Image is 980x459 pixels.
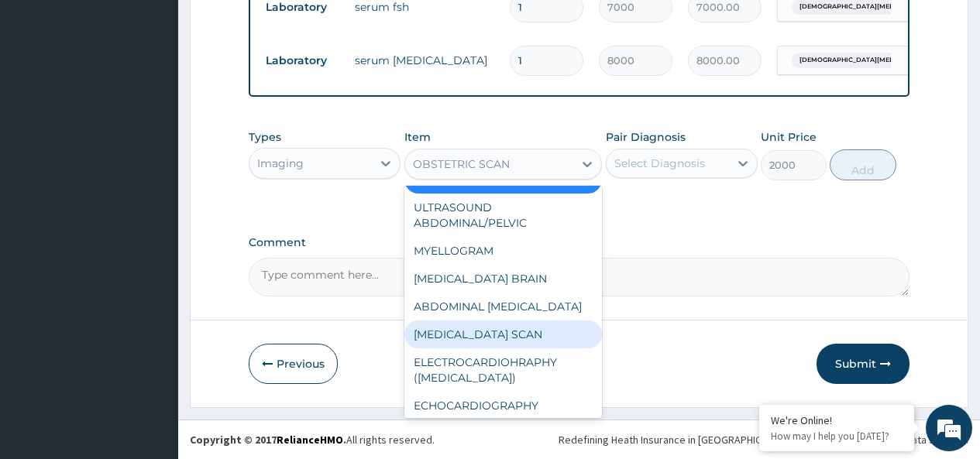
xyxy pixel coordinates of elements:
a: RelianceHMO [277,433,343,447]
p: How may I help you today? [771,430,903,443]
span: [DEMOGRAPHIC_DATA][MEDICAL_DATA] [792,53,942,68]
div: [MEDICAL_DATA] BRAIN [404,265,603,293]
button: Add [830,149,896,180]
div: Chat with us now [81,87,260,107]
label: Item [404,129,431,145]
div: Imaging [257,156,304,171]
div: OBSTETRIC SCAN [413,156,510,172]
label: Pair Diagnosis [606,129,686,145]
footer: All rights reserved. [178,420,980,459]
div: ABDOMINAL [MEDICAL_DATA] [404,293,603,320]
div: ELECTROCARDIOHRAPHY ([MEDICAL_DATA]) [404,348,603,392]
span: We're online! [90,133,214,289]
img: d_794563401_company_1708531726252_794563401 [29,77,63,116]
label: Unit Price [761,129,817,145]
div: MYELLOGRAM [404,237,603,265]
div: Redefining Heath Insurance in [GEOGRAPHIC_DATA] using Telemedicine and Data Science! [559,432,968,447]
div: [MEDICAL_DATA] SCAN [404,320,603,348]
td: serum [MEDICAL_DATA] [347,45,502,76]
strong: Copyright © 2017 . [190,433,346,447]
div: ULTRASOUND ABDOMINAL/PELVIC [404,194,603,237]
div: We're Online! [771,413,903,427]
label: Types [249,131,281,144]
div: Select Diagnosis [614,156,705,171]
div: ECHOCARDIOGRAPHY [404,392,603,420]
button: Previous [249,344,338,384]
div: Minimize live chat window [254,8,291,45]
td: Laboratory [258,46,347,75]
button: Submit [817,344,910,384]
textarea: Type your message and hit 'Enter' [8,300,295,354]
label: Comment [249,236,910,249]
